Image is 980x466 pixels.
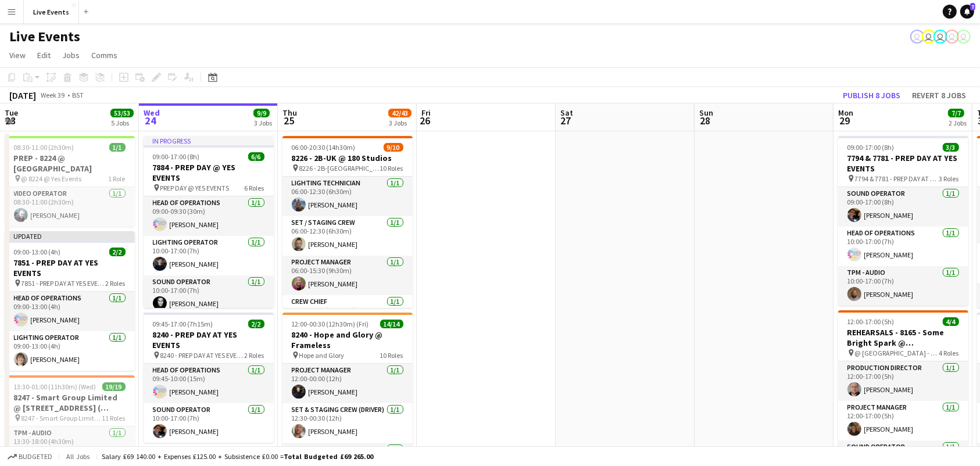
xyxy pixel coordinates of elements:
span: 10 Roles [380,164,403,173]
span: 4 Roles [939,349,959,357]
div: 3 Jobs [389,119,411,127]
app-card-role: Set / Staging Crew1/106:00-12:30 (6h30m)[PERSON_NAME] [282,216,413,256]
a: Comms [87,48,122,63]
h3: 7851 - PREP DAY AT YES EVENTS [5,257,135,278]
span: 27 [559,114,573,127]
div: In progress [144,136,274,145]
app-job-card: 09:00-17:00 (8h)3/37794 & 7781 - PREP DAY AT YES EVENTS 7794 & 7781 - PREP DAY AT YES EVENTS3 Rol... [838,136,968,306]
app-card-role: Lighting Operator1/110:00-17:00 (7h)[PERSON_NAME] [144,236,274,275]
span: 19/19 [102,382,126,391]
span: @ [GEOGRAPHIC_DATA] - 8165 [855,349,939,357]
span: 3 Roles [939,174,959,183]
button: Budgeted [6,450,54,463]
span: PREP DAY @ YES EVENTS [160,184,230,192]
span: 1 Role [109,174,126,183]
span: 09:45-17:00 (7h15m) [153,320,213,328]
span: 09:00-13:00 (4h) [14,248,61,256]
app-user-avatar: Ollie Rolfe [945,30,959,44]
span: Fri [421,107,431,118]
app-user-avatar: Nadia Addada [910,30,924,44]
span: Total Budgeted £69 265.00 [284,452,373,461]
span: 2/2 [109,248,126,256]
span: Sat [560,107,573,118]
button: Revert 8 jobs [907,88,971,103]
app-card-role: TPM - AUDIO1/113:30-18:00 (4h30m)[PERSON_NAME] [5,426,135,466]
h3: 8240 - PREP DAY AT YES EVENTS [144,329,274,350]
span: 09:00-17:00 (8h) [847,143,895,152]
span: Hope and Glory [299,351,345,360]
span: 06:00-20:30 (14h30m) [292,143,356,152]
div: Salary £69 140.00 + Expenses £125.00 + Subsistence £0.00 = [102,452,373,461]
span: 6/6 [248,152,264,161]
span: 9/9 [253,109,270,117]
app-card-role: TPM - AUDIO1/110:00-17:00 (7h)[PERSON_NAME] [838,266,968,306]
span: Tue [5,107,18,118]
span: 6 Roles [245,184,264,192]
app-card-role: Project Manager1/112:00-00:00 (12h)[PERSON_NAME] [282,364,413,403]
span: Sun [699,107,713,118]
span: 8226 - 2B-[GEOGRAPHIC_DATA] [299,164,380,173]
a: View [5,48,30,63]
app-card-role: Project Manager1/106:00-15:30 (9h30m)[PERSON_NAME] [282,256,413,295]
div: BST [72,91,84,99]
span: 12:00-17:00 (5h) [847,317,895,326]
app-card-role: Set & Staging Crew (Driver)1/112:30-00:30 (12h)[PERSON_NAME] [282,403,413,443]
span: 09:00-17:00 (8h) [153,152,200,161]
span: 1/1 [109,143,126,152]
span: 53/53 [110,109,134,117]
span: Edit [37,50,51,60]
span: 12:00-00:30 (12h30m) (Fri) [292,320,369,328]
span: Thu [282,107,297,118]
a: Edit [33,48,55,63]
app-card-role: Head of Operations1/109:00-13:00 (4h)[PERSON_NAME] [5,292,135,331]
app-card-role: Video Operator1/108:30-11:00 (2h30m)[PERSON_NAME] [5,187,135,227]
app-card-role: Production Director1/112:00-17:00 (5h)[PERSON_NAME] [838,361,968,401]
span: 3/3 [943,143,959,152]
a: 7 [960,5,974,19]
span: 4/4 [943,317,959,326]
span: 14/14 [380,320,403,328]
span: Mon [838,107,853,118]
span: 08:30-11:00 (2h30m) [14,143,74,152]
span: 24 [142,114,160,127]
span: 26 [420,114,431,127]
app-card-role: Lighting Technician1/106:00-12:30 (6h30m)[PERSON_NAME] [282,177,413,216]
h3: 8226 - 2B-UK @ 180 Studios [282,153,413,163]
span: Wed [144,107,160,118]
span: Comms [91,50,117,60]
span: 10 Roles [380,351,403,360]
span: 2 Roles [106,279,126,288]
button: Live Events [24,1,79,23]
span: 7 [970,3,975,10]
app-card-role: Sound Operator1/110:00-17:00 (7h)[PERSON_NAME] [144,403,274,443]
div: 3 Jobs [254,119,272,127]
span: 2/2 [248,320,264,328]
app-user-avatar: Technical Department [957,30,971,44]
h3: 7794 & 7781 - PREP DAY AT YES EVENTS [838,153,968,174]
app-card-role: Sound Operator1/110:00-17:00 (7h)[PERSON_NAME] [144,275,274,315]
span: 7/7 [948,109,964,117]
app-job-card: 09:45-17:00 (7h15m)2/28240 - PREP DAY AT YES EVENTS 8240 - PREP DAY AT YES EVENTS2 RolesHead of O... [144,313,274,443]
app-card-role: Head of Operations1/109:45-10:00 (15m)[PERSON_NAME] [144,364,274,403]
span: 9/10 [384,143,403,152]
span: Jobs [62,50,80,60]
app-job-card: Updated09:00-13:00 (4h)2/27851 - PREP DAY AT YES EVENTS 7851 - PREP DAY AT YES EVENTS2 RolesHead ... [5,231,135,371]
div: 08:30-11:00 (2h30m)1/1PREP - 8224 @ [GEOGRAPHIC_DATA] @ 8224 @ Yes Events1 RoleVideo Operator1/10... [5,136,135,227]
span: 8247 - Smart Group Limited @ [STREET_ADDRESS] ( Formerly Freemasons' Hall) [22,414,102,422]
span: 25 [281,114,297,127]
span: @ 8224 @ Yes Events [22,174,82,183]
span: 7851 - PREP DAY AT YES EVENTS [22,279,106,288]
div: Updated [5,231,135,241]
app-user-avatar: Eden Hopkins [933,30,947,44]
app-card-role: Sound Operator1/109:00-17:00 (8h)[PERSON_NAME] [838,187,968,227]
div: 2 Jobs [949,119,967,127]
div: 06:00-20:30 (14h30m)9/108226 - 2B-UK @ 180 Studios 8226 - 2B-[GEOGRAPHIC_DATA]10 RolesLighting Te... [282,136,413,308]
div: [DATE] [9,89,36,101]
span: View [9,50,26,60]
h1: Live Events [9,28,80,45]
app-card-role: Lighting Operator1/109:00-13:00 (4h)[PERSON_NAME] [5,331,135,371]
div: In progress09:00-17:00 (8h)6/67884 - PREP DAY @ YES EVENTS PREP DAY @ YES EVENTS6 RolesHead of Op... [144,136,274,308]
span: 7794 & 7781 - PREP DAY AT YES EVENTS [855,174,939,183]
